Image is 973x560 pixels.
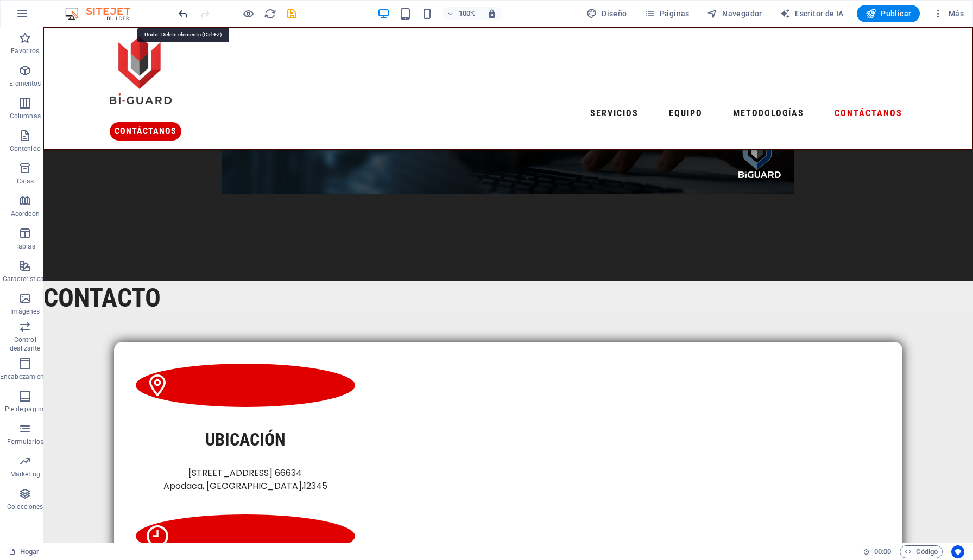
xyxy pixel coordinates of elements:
a: Haga clic para cancelar la selección. Haga doble clic para abrir Páginas. [9,545,40,558]
button: ahorrar [285,7,298,20]
font: [STREET_ADDRESS] 66634 [145,440,258,452]
button: Haga clic aquí para salir del modo de vista previa y continuar editando [242,7,255,20]
i: Recargar página [264,8,276,20]
button: Escritor de IA [775,5,848,22]
font: Colecciones [7,503,43,511]
font: Contenido [10,145,41,152]
button: Más [928,5,968,22]
font: 100% [459,9,476,17]
font: Marketing [10,470,40,478]
h6: Tiempo de sesión [863,545,892,558]
button: Publicar [857,5,920,22]
button: 100% [443,7,481,20]
font: Cajas [17,177,34,185]
i: Guardar (Ctrl+S) [286,8,298,20]
button: Código [900,545,943,558]
font: Acordeón [11,210,40,218]
font: 12345 [260,453,284,465]
font: Hogar [20,548,39,556]
font: Diseño [602,9,627,18]
font: Páginas [660,9,690,18]
button: Centrados en el usuario [951,545,964,558]
button: Diseño [582,5,631,22]
font: Columnas [10,112,41,120]
font: Escritor de IA [795,9,844,18]
font: Navegador [722,9,762,18]
font: Control deslizante [10,336,40,352]
button: Navegador [703,5,767,22]
font: Publicar [881,9,911,18]
button: Páginas [640,5,694,22]
font: Más [949,9,964,18]
font: Formularios [7,438,43,446]
font: Imágenes [10,308,40,315]
img: Logotipo del editor [62,7,144,20]
button: recargar [263,7,276,20]
font: 00:00 [874,548,891,556]
font: Apodaca, [GEOGRAPHIC_DATA] [120,453,258,465]
font: Características [3,275,48,283]
font: Favoritos [11,47,39,55]
font: Tablas [15,243,35,250]
font: Elementos [9,80,41,87]
font: Pie de página [5,405,46,413]
button: deshacer [176,7,189,20]
font: Código [916,548,938,556]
